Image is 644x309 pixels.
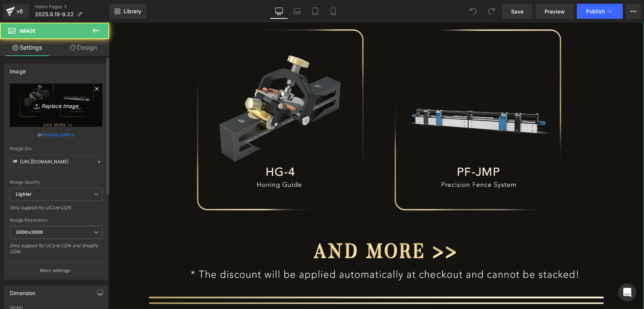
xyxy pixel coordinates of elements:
[10,243,102,260] div: Only support for UCare CDN and Shopify CDN
[10,205,102,216] div: Only support for UCare CDN
[626,4,641,19] button: More
[324,4,342,19] a: Mobile
[270,4,288,19] a: Desktop
[16,191,32,197] b: Lighter
[5,262,108,279] button: More settings
[10,180,102,185] div: Image Quality
[10,155,102,168] input: Link
[545,8,565,15] span: Preview
[26,100,86,110] i: Replace Image
[15,6,24,16] div: v6
[20,28,36,34] span: Image
[40,267,70,274] p: More settings
[109,4,147,19] a: New Library
[10,131,102,139] div: or
[10,146,102,151] div: Image Src
[586,8,605,14] span: Publish
[35,11,74,17] span: 2025.9.19-9.22
[56,39,111,56] a: Design
[466,4,481,19] button: Undo
[484,4,499,19] button: Redo
[288,4,306,19] a: Laptop
[577,4,623,19] button: Publish
[16,229,43,235] b: 3000x3000
[3,4,29,19] a: v6
[306,4,324,19] a: Tablet
[35,4,109,10] a: Home Pages
[10,286,36,296] div: Dimension
[536,4,574,19] a: Preview
[124,8,141,15] span: Library
[618,283,636,301] div: Open Intercom Messenger
[511,8,523,15] span: Save
[43,128,75,141] a: Browse gallery
[10,64,26,75] div: Image
[10,218,102,223] div: Image Resolution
